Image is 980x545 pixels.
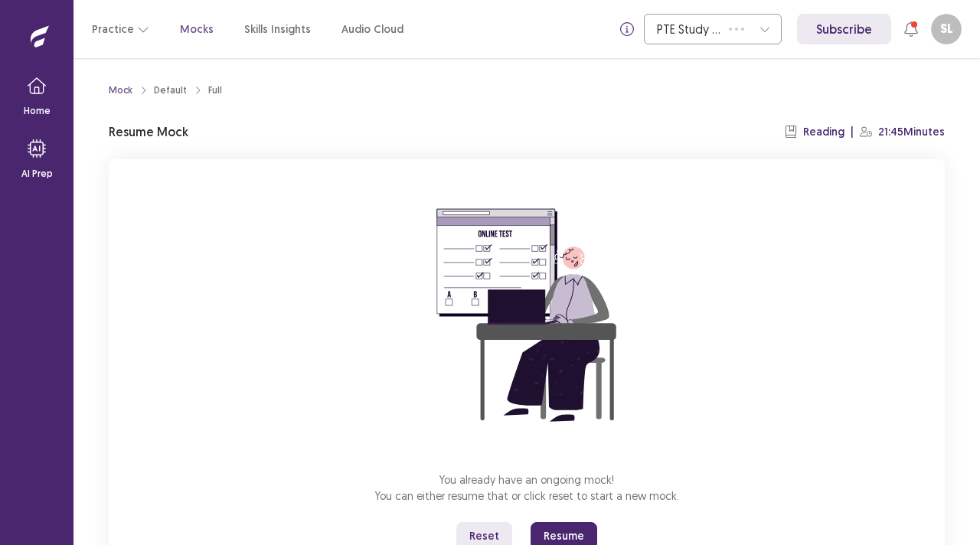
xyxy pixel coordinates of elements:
p: Home [24,104,51,118]
p: | [851,124,854,140]
a: Skills Insights [244,21,311,38]
p: Reading [803,124,844,140]
p: AI Prep [21,167,53,181]
button: Practice [92,15,149,43]
a: Mocks [180,21,214,38]
img: attend-mock [389,178,665,453]
nav: breadcrumb [109,83,222,97]
p: Resume Mock [109,122,188,141]
a: Audio Cloud [341,21,403,38]
div: PTE Study Centre [657,15,721,44]
a: Subscribe [797,14,891,44]
div: Default [154,83,187,97]
button: SL [931,14,962,44]
p: 21:45 Minutes [878,124,945,140]
button: info [613,15,641,43]
a: Mock [109,83,132,97]
div: Full [208,83,222,97]
p: You already have an ongoing mock! You can either resume that or click reset to start a new mock. [375,472,679,504]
